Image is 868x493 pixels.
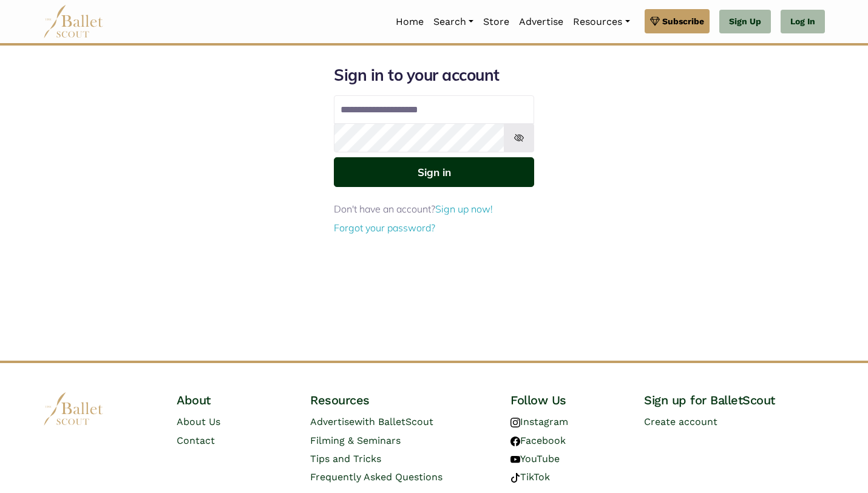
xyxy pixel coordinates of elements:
[650,15,660,28] img: gem.svg
[354,416,433,427] span: with BalletScout
[510,392,625,408] h4: Follow Us
[645,9,710,33] a: Subscribe
[510,435,566,446] a: Facebook
[334,202,534,217] p: Don't have an account?
[334,65,534,86] h1: Sign in to your account
[43,392,104,426] img: logo
[510,471,550,483] a: TikTok
[310,471,442,483] a: Frequently Asked Questions
[662,15,704,28] span: Subscribe
[510,473,520,483] img: tiktok logo
[429,9,478,35] a: Search
[510,416,568,427] a: Instagram
[391,9,429,35] a: Home
[719,10,771,34] a: Sign Up
[334,222,435,234] a: Forgot your password?
[514,9,568,35] a: Advertise
[310,453,381,464] a: Tips and Tricks
[781,10,825,34] a: Log In
[478,9,514,35] a: Store
[334,157,534,187] button: Sign in
[435,203,493,215] a: Sign up now!
[177,392,291,408] h4: About
[177,416,220,427] a: About Us
[644,416,717,427] a: Create account
[568,9,634,35] a: Resources
[310,435,401,446] a: Filming & Seminars
[310,416,433,427] a: Advertisewith BalletScout
[310,392,491,408] h4: Resources
[644,392,825,408] h4: Sign up for BalletScout
[510,418,520,427] img: instagram logo
[510,455,520,464] img: youtube logo
[177,435,215,446] a: Contact
[510,453,560,464] a: YouTube
[510,437,520,446] img: facebook logo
